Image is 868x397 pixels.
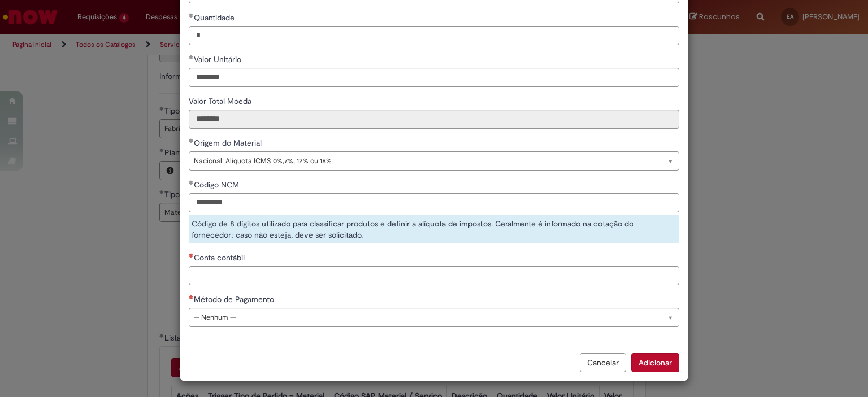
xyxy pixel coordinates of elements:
[189,193,679,212] input: Código NCM
[189,68,679,87] input: Valor Unitário
[189,253,194,258] span: Necessários
[189,55,194,59] span: Obrigatório Preenchido
[194,54,244,64] span: Valor Unitário
[194,152,656,170] span: Nacional: Alíquota ICMS 0%,7%, 12% ou 18%
[189,266,679,285] input: Conta contábil
[194,12,237,23] span: Quantidade
[194,252,247,263] span: Conta contábil
[189,13,194,18] span: Obrigatório Preenchido
[631,353,679,372] button: Adicionar
[189,96,254,106] span: Somente leitura - Valor Total Moeda
[194,180,241,190] span: Código NCM
[189,26,679,45] input: Quantidade
[189,295,194,299] span: Necessários
[189,215,679,243] div: Código de 8 dígitos utilizado para classificar produtos e definir a alíquota de impostos. Geralme...
[194,308,656,326] span: -- Nenhum --
[189,180,194,185] span: Obrigatório Preenchido
[194,294,276,304] span: Método de Pagamento
[194,138,264,148] span: Origem do Material
[189,110,679,129] input: Valor Total Moeda
[189,138,194,143] span: Obrigatório Preenchido
[580,353,626,372] button: Cancelar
